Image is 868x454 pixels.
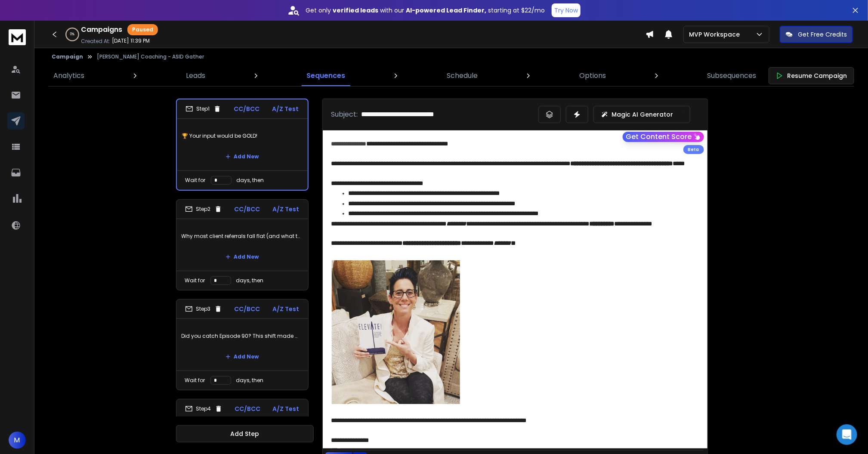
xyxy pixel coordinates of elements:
[683,145,704,154] div: Beta
[406,6,486,15] strong: AI-powered Lead Finder,
[552,3,581,17] button: Try Now
[53,71,84,81] p: Analytics
[331,109,358,120] p: Subject:
[186,71,205,81] p: Leads
[574,65,611,86] a: Options
[307,71,346,81] p: Sequences
[48,65,90,86] a: Analytics
[273,405,300,413] p: A/Z Test
[185,277,205,284] p: Wait for
[769,67,854,84] button: Resume Campaign
[442,65,483,86] a: Schedule
[236,377,264,384] p: days, then
[185,377,205,384] p: Wait for
[219,148,266,165] button: Add New
[219,248,266,266] button: Add New
[185,205,222,213] div: Step 2
[9,432,26,449] button: M
[127,24,158,35] div: Paused
[176,99,309,191] li: Step1CC/BCCA/Z Test🏆 Your input would be GOLD!Add NewWait fordays, then
[234,105,259,113] p: CC/BCC
[236,277,264,284] p: days, then
[593,106,690,123] button: Magic AI Generator
[273,305,300,313] p: A/Z Test
[235,205,260,213] p: CC/BCC
[623,132,704,142] button: Get Content Score
[70,32,74,37] p: 0 %
[306,6,545,15] p: Get only with our starting at $22/mo
[798,30,847,39] p: Get Free Credits
[219,348,266,365] button: Add New
[837,424,857,445] div: Open Intercom Messenger
[612,110,673,119] p: Magic AI Generator
[333,6,378,15] strong: verified leads
[182,324,303,348] p: Did you catch Episode 90? This shift made my business skyrocket
[273,205,300,213] p: A/Z Test
[185,405,222,413] div: Step 4
[112,37,150,44] p: [DATE] 11:39 PM
[235,305,260,313] p: CC/BCC
[185,305,222,313] div: Step 3
[579,71,606,81] p: Options
[81,38,110,45] p: Created At:
[176,199,309,290] li: Step2CC/BCCA/Z TestWhy most client referrals fall flat (and what to do instead)Add NewWait forday...
[707,71,757,81] p: Subsequences
[302,65,351,86] a: Sequences
[81,25,122,35] h1: Campaigns
[689,30,743,39] p: MVP Workspace
[554,6,578,15] p: Try Now
[272,105,299,113] p: A/Z Test
[9,29,26,45] img: logo
[181,65,210,86] a: Leads
[182,124,303,148] p: 🏆 Your input would be GOLD!
[52,53,83,60] button: Campaign
[97,53,204,60] p: [PERSON_NAME] Coaching - ASID Gather
[237,177,264,184] p: days, then
[780,26,853,43] button: Get Free Credits
[176,299,309,390] li: Step3CC/BCCA/Z TestDid you catch Episode 90? This shift made my business skyrocketAdd NewWait for...
[182,224,303,248] p: Why most client referrals fall flat (and what to do instead)
[702,65,762,86] a: Subsequences
[185,105,221,113] div: Step 1
[176,425,314,442] button: Add Step
[185,177,206,184] p: Wait for
[235,405,260,413] p: CC/BCC
[447,71,478,81] p: Schedule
